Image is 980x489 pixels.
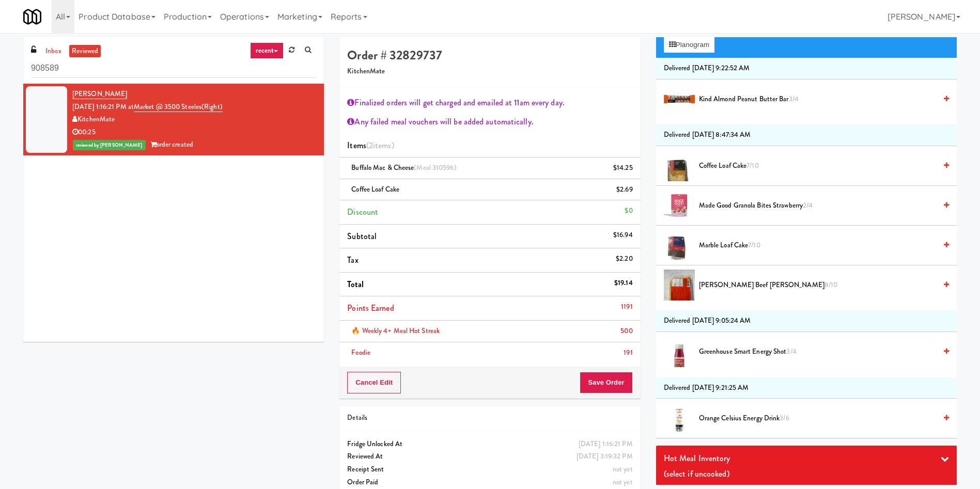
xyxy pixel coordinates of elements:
div: $2.20 [616,253,633,265]
img: Micromart [23,8,41,26]
span: Orange Celsius Energy Drink [699,412,936,425]
div: Greenhouse Smart Energy Shot3/4 [695,345,949,358]
div: 00:25 [72,126,316,139]
a: reviewed [69,45,101,58]
span: Made Good granola bites Strawberry [699,199,936,212]
span: Coffee Loaf Cake [351,184,399,194]
input: Search vision orders [31,59,316,78]
div: Marble Loaf Cake7/10 [695,239,949,252]
span: reviewed by [PERSON_NAME] [73,140,146,150]
div: 500 [620,325,632,338]
h4: Order # 32829737 [347,49,632,62]
h5: KitchenMate [347,68,632,75]
span: Items [347,139,394,151]
span: 🔥 Weekly 4+ Meal Hot Streak [351,326,440,336]
span: 7/10 [746,161,758,170]
span: (Meal 310596) [414,163,456,172]
span: 3/6 [780,413,789,423]
ng-pluralize: items [373,139,392,151]
span: Tax [347,254,358,266]
span: Discount [347,206,378,218]
button: Save Order [580,372,632,393]
span: Kind Almond Peanut Butter Bar [699,93,936,106]
div: Hot Meal Inventory(select if uncooked) [656,446,957,486]
div: $0 [625,204,632,217]
div: Receipt Sent [347,463,632,476]
div: Fridge Unlocked At [347,438,632,451]
span: Total [347,278,364,290]
div: 191 [624,346,632,359]
span: Marble Loaf Cake [699,239,936,252]
div: Orange Celsius Energy Drink3/6 [695,412,949,425]
div: [DATE] 1:16:21 PM [579,438,633,451]
div: Finalized orders will get charged and emailed at 11am every day. [347,95,632,111]
span: (2 ) [366,139,394,151]
div: (select if uncooked) [664,466,949,482]
span: not yet [613,477,633,487]
li: Delivered [DATE] 9:21:25 AM [656,377,957,399]
a: inbox [43,45,64,58]
li: Delivered [DATE] 8:47:34 AM [656,124,957,146]
span: Subtotal [347,230,377,242]
button: Planogram [664,37,714,53]
span: not yet [613,464,633,474]
span: Buffalo Mac & Cheese [351,163,456,172]
li: Delivered [DATE] 9:22:52 AM [656,58,957,80]
div: 1191 [621,301,632,313]
span: order created [150,139,193,149]
div: Kind Almond Peanut Butter Bar3/4 [695,93,949,106]
div: Reviewed At [347,450,632,463]
div: Coffee Loaf Cake7/10 [695,160,949,172]
div: Any failed meal vouchers will be added automatically. [347,114,632,130]
div: $16.94 [613,229,633,242]
span: 7/10 [748,240,760,250]
div: Made Good granola bites Strawberry2/4 [695,199,949,212]
div: Order Paid [347,476,632,489]
span: 2/4 [803,200,813,210]
span: 3/4 [789,94,799,104]
span: Points Earned [347,302,394,314]
span: Coffee Loaf Cake [699,160,936,172]
li: Delivered [DATE] 9:05:24 AM [656,310,957,332]
span: Greenhouse Smart Energy Shot [699,345,936,358]
div: $19.14 [614,277,633,290]
a: Market @ 3500 Steeles(Right) [134,102,223,112]
a: [PERSON_NAME] [72,89,127,99]
a: recent [250,42,284,59]
div: Details [347,412,632,424]
div: $2.69 [616,183,633,196]
div: KitchenMate [72,113,316,126]
button: Cancel Edit [347,372,401,393]
span: 8/10 [825,280,837,290]
span: 3/4 [786,346,796,356]
div: Hot Meal Inventory [664,451,949,466]
span: [DATE] 1:16:21 PM at [72,102,134,112]
div: $14.25 [613,162,633,175]
li: [PERSON_NAME][DATE] 1:16:21 PM atMarket @ 3500 Steeles(Right)KitchenMate00:25reviewed by [PERSON_... [23,84,324,155]
div: [DATE] 3:19:32 PM [577,450,633,463]
span: [PERSON_NAME] Beef [PERSON_NAME] [699,279,936,292]
span: Foodie [351,348,370,357]
div: [PERSON_NAME] Beef [PERSON_NAME]8/10 [695,279,949,292]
